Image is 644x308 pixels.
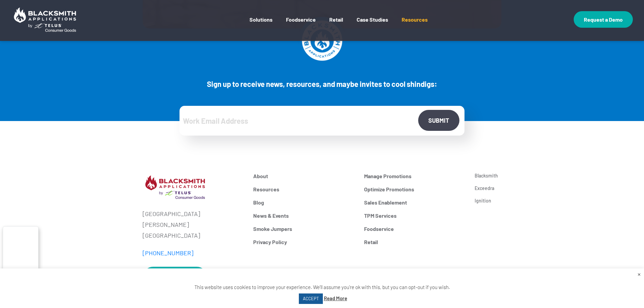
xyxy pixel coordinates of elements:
a: Manage Promotions [364,173,465,179]
a: Exceedra [475,185,538,191]
span: This website uses cookies to improve your experience. We'll assume you're ok with this, but you c... [194,284,450,301]
a: Retail [364,239,465,245]
a: [PHONE_NUMBER] [143,249,193,257]
a: Foodservice [364,226,465,232]
a: Privacy Policy [253,239,354,245]
p: [GEOGRAPHIC_DATA] [PERSON_NAME][GEOGRAPHIC_DATA] [143,208,243,241]
input: Work Email Address [180,106,464,136]
a: ACCEPT [299,293,323,304]
a: Smoke Jumpers [253,226,354,232]
a: TPM Services [364,212,465,219]
a: Read More [324,294,347,303]
a: Blog [253,199,354,206]
a: Resources [253,186,354,192]
a: Sales Enablement [364,199,465,206]
a: Blacksmith [475,173,538,179]
a: Request a Demo [143,267,207,288]
a: Close the cookie bar [638,270,641,278]
input: SUBMIT [418,110,459,131]
a: Retail [329,16,343,33]
a: News & Events [253,212,354,219]
a: Solutions [249,16,272,33]
a: Request a Demo [574,11,633,28]
a: Foodservice [286,16,316,33]
a: Ignition [475,198,538,204]
a: Case Studies [357,16,388,33]
a: Resources [402,16,428,33]
img: Blacksmith Applications by TELUS Consumer Goods [11,5,79,34]
a: Optimize Promotions [364,186,465,192]
p: Sign up to receive news, resources, and maybe invites to cool shindigs: [180,79,464,88]
a: About [253,173,354,179]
